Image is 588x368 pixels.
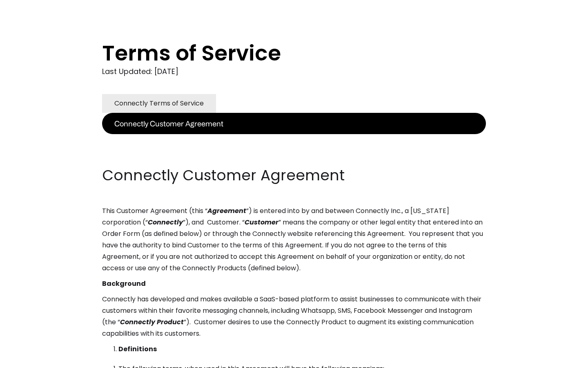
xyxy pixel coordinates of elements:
[118,344,157,354] strong: Definitions
[120,317,184,327] em: Connectly Product
[245,218,278,227] em: Customer
[207,206,246,215] em: Agreement
[102,279,146,288] strong: Background
[114,118,223,129] div: Connectly Customer Agreement
[102,150,486,161] p: ‍
[16,354,49,365] ul: Language list
[148,218,183,227] em: Connectly
[8,353,49,365] aside: Language selected: English
[102,294,486,339] p: Connectly has developed and makes available a SaaS-based platform to assist businesses to communi...
[102,134,486,146] p: ‍
[102,41,453,65] h1: Terms of Service
[102,165,486,186] h2: Connectly Customer Agreement
[102,205,486,274] p: This Customer Agreement (this “ ”) is entered into by and between Connectly Inc., a [US_STATE] co...
[102,65,486,78] div: Last Updated: [DATE]
[114,98,204,109] div: Connectly Terms of Service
